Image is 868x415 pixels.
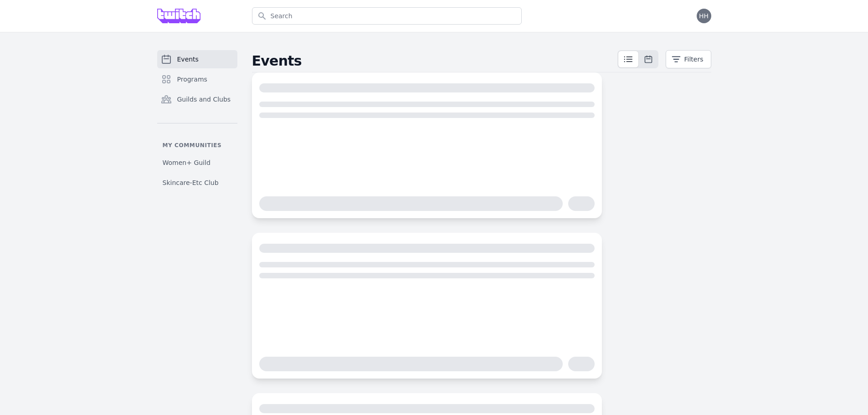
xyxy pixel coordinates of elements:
[157,174,237,191] a: Skincare-Etc Club
[157,70,237,88] a: Programs
[157,50,237,191] nav: Sidebar
[163,178,219,187] span: Skincare-Etc Club
[177,95,231,104] span: Guilds and Clubs
[157,50,237,68] a: Events
[697,9,711,23] button: HH
[157,154,237,171] a: Women+ Guild
[699,13,709,19] span: HH
[157,9,201,23] img: Grove
[157,142,237,149] p: My communities
[177,55,199,64] span: Events
[252,7,522,25] input: Search
[163,158,211,167] span: Women+ Guild
[177,75,207,84] span: Programs
[252,53,617,69] h2: Events
[666,50,711,68] button: Filters
[157,90,237,108] a: Guilds and Clubs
